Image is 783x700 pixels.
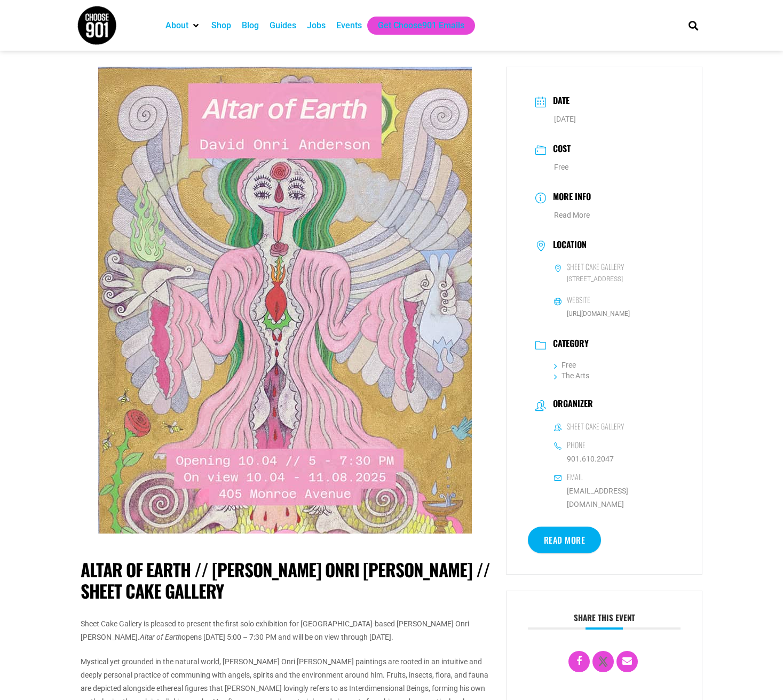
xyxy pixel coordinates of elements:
[548,94,570,109] h3: Date
[548,338,589,351] h3: Category
[336,19,362,32] a: Events
[81,559,490,601] h1: Altar of Earth // [PERSON_NAME] Onri [PERSON_NAME] // Sheet Cake Gallery
[211,19,231,32] a: Shop
[270,19,296,32] a: Guides
[165,19,188,32] a: About
[567,295,590,305] h6: Website
[160,17,670,35] nav: Main nav
[548,240,587,252] h3: Location
[554,361,576,369] a: Free
[554,484,674,511] a: [EMAIL_ADDRESS][DOMAIN_NAME]
[684,17,702,34] div: Search
[567,262,624,272] h6: Sheet Cake Gallery
[554,274,674,284] span: [STREET_ADDRESS]
[548,142,571,157] h3: Cost
[567,310,630,317] a: [URL][DOMAIN_NAME]
[554,371,589,380] a: The Arts
[567,440,586,450] h6: Phone
[535,161,674,174] dd: Free
[528,527,602,553] a: Read More
[242,19,259,32] a: Blog
[554,115,576,123] span: [DATE]
[548,399,593,411] h3: Organizer
[567,421,624,431] h6: Sheet Cake Gallery
[554,452,614,466] a: 901.610.2047
[181,633,393,641] span: opens [DATE] 5:00 – 7:30 PM and will be on view through [DATE].
[592,651,614,672] a: X Social Network
[554,211,590,219] a: Read More
[81,619,469,641] span: Sheet Cake Gallery is pleased to present the first solo exhibition for [GEOGRAPHIC_DATA]-based [P...
[567,472,583,482] h6: Email
[616,651,638,672] a: Email
[528,612,681,630] h3: Share this event
[307,19,326,32] a: Jobs
[140,633,181,641] span: Altar of Earth
[160,17,206,35] div: About
[378,19,464,32] a: Get Choose901 Emails
[548,190,591,205] h3: More Info
[568,651,590,672] a: Share on Facebook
